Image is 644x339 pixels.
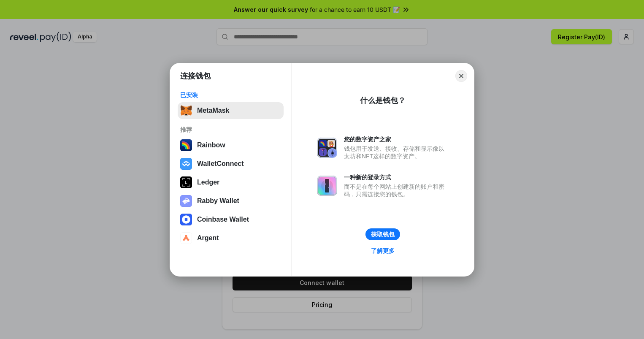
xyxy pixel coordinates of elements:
div: 而不是在每个网站上创建新的账户和密码，只需连接您的钱包。 [344,183,449,198]
div: 您的数字资产之家 [344,136,449,143]
div: 什么是钱包？ [360,95,406,106]
button: WalletConnect [178,155,284,172]
div: WalletConnect [197,160,244,168]
div: Coinbase Wallet [197,216,249,223]
img: svg+xml,%3Csvg%20fill%3D%22none%22%20height%3D%2233%22%20viewBox%3D%220%200%2035%2033%22%20width%... [180,105,192,117]
img: svg+xml,%3Csvg%20width%3D%22120%22%20height%3D%22120%22%20viewBox%3D%220%200%20120%20120%22%20fil... [180,139,192,151]
a: 了解更多 [366,245,400,256]
button: 获取钱包 [365,228,400,240]
button: Rabby Wallet [178,193,284,209]
button: Ledger [178,174,284,191]
div: 了解更多 [371,247,395,255]
div: 推荐 [180,126,281,133]
div: 已安装 [180,91,281,99]
button: Argent [178,230,284,247]
img: svg+xml,%3Csvg%20width%3D%2228%22%20height%3D%2228%22%20viewBox%3D%220%200%2028%2028%22%20fill%3D... [180,232,192,244]
div: 一种新的登录方式 [344,174,449,181]
img: svg+xml,%3Csvg%20width%3D%2228%22%20height%3D%2228%22%20viewBox%3D%220%200%2028%2028%22%20fill%3D... [180,214,192,225]
div: 钱包用于发送、接收、存储和显示像以太坊和NFT这样的数字资产。 [344,145,449,160]
div: 获取钱包 [371,231,395,238]
h1: 连接钱包 [180,71,211,81]
img: svg+xml,%3Csvg%20xmlns%3D%22http%3A%2F%2Fwww.w3.org%2F2000%2Fsvg%22%20fill%3D%22none%22%20viewBox... [317,176,337,196]
div: Rainbow [197,141,225,149]
img: svg+xml,%3Csvg%20width%3D%2228%22%20height%3D%2228%22%20viewBox%3D%220%200%2028%2028%22%20fill%3D... [180,158,192,170]
div: Rabby Wallet [197,197,239,205]
img: svg+xml,%3Csvg%20xmlns%3D%22http%3A%2F%2Fwww.w3.org%2F2000%2Fsvg%22%20fill%3D%22none%22%20viewBox... [180,195,192,207]
button: Coinbase Wallet [178,211,284,228]
button: MetaMask [178,102,284,119]
img: svg+xml,%3Csvg%20xmlns%3D%22http%3A%2F%2Fwww.w3.org%2F2000%2Fsvg%22%20width%3D%2228%22%20height%3... [180,176,192,188]
button: Rainbow [178,137,284,154]
img: svg+xml,%3Csvg%20xmlns%3D%22http%3A%2F%2Fwww.w3.org%2F2000%2Fsvg%22%20fill%3D%22none%22%20viewBox... [317,138,337,158]
button: Close [455,70,467,82]
div: Ledger [197,179,219,186]
div: Argent [197,234,219,242]
div: MetaMask [197,107,229,114]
